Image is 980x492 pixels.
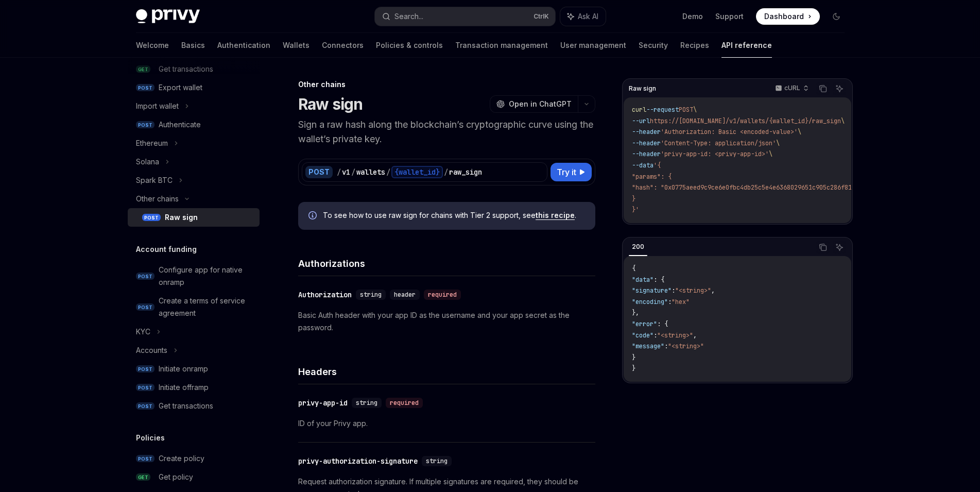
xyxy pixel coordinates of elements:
div: Authorization [298,290,352,300]
h4: Headers [298,365,595,379]
button: Copy the contents from the code block [816,241,830,254]
span: --header [632,128,661,136]
span: : [664,342,668,350]
div: Get transactions [159,400,213,412]
span: Try it [557,166,576,178]
span: POST [136,402,154,410]
span: }, [632,309,639,317]
span: "signature" [632,286,672,295]
div: 200 [629,241,647,253]
div: wallets [356,167,385,177]
span: POST [142,214,161,222]
a: API reference [721,33,772,58]
a: this recipe [536,211,575,220]
span: POST [136,303,154,311]
span: string [360,291,382,299]
a: Basics [181,33,205,58]
button: Open in ChatGPT [490,95,578,113]
span: Open in ChatGPT [509,99,572,109]
a: POSTCreate a terms of service agreement [128,292,260,323]
a: GETGet policy [128,468,260,486]
span: --header [632,139,661,147]
div: required [424,290,461,300]
button: Toggle dark mode [828,8,845,25]
span: { [632,264,635,273]
div: Authenticate [159,118,201,131]
span: POST [136,365,154,373]
p: ID of your Privy app. [298,417,595,430]
a: POSTConfigure app for native onramp [128,261,260,292]
button: Ask AI [833,241,846,254]
span: --url [632,117,650,125]
a: POSTGet transactions [128,397,260,415]
a: Policies & controls [376,33,443,58]
span: 'Authorization: Basic <encoded-value>' [661,128,798,136]
div: Spark BTC [136,174,173,186]
span: 'privy-app-id: <privy-app-id>' [661,150,769,158]
div: / [351,167,355,177]
h4: Authorizations [298,257,595,270]
span: "hex" [672,298,690,306]
span: 'Content-Type: application/json' [661,139,776,147]
div: Export wallet [159,81,202,94]
span: "data" [632,276,654,284]
a: Wallets [283,33,310,58]
div: privy-authorization-signature [298,456,418,466]
div: Search... [394,10,423,23]
div: Initiate onramp [159,363,208,375]
span: : [668,298,672,306]
span: POST [136,455,154,463]
div: KYC [136,326,150,338]
div: {wallet_id} [391,166,443,178]
div: required [386,398,423,408]
span: --header [632,150,661,158]
a: POSTRaw sign [128,208,260,227]
div: Configure app for native onramp [159,264,253,289]
div: / [337,167,341,177]
div: Other chains [298,79,595,90]
div: Create policy [159,452,204,465]
span: string [356,399,377,407]
p: cURL [784,84,800,92]
h5: Policies [136,432,165,444]
button: Search...CtrlK [375,7,555,26]
span: Dashboard [764,11,804,22]
span: POST [136,273,154,280]
a: POSTInitiate onramp [128,360,260,378]
a: Demo [682,11,703,22]
button: Ask AI [833,82,846,95]
span: \ [841,117,845,125]
span: : [654,331,657,340]
a: POSTExport wallet [128,78,260,97]
span: "<string>" [657,331,693,340]
div: Accounts [136,344,167,357]
a: Dashboard [756,8,820,25]
div: / [444,167,448,177]
span: Ctrl K [534,12,549,21]
button: cURL [769,80,813,97]
h5: Account funding [136,243,197,256]
p: Sign a raw hash along the blockchain’s cryptographic curve using the wallet’s private key. [298,117,595,146]
div: Solana [136,156,159,168]
span: "message" [632,342,664,350]
span: : [672,286,675,295]
span: string [426,457,448,465]
h1: Raw sign [298,95,363,113]
button: Try it [551,163,592,181]
div: / [386,167,390,177]
div: POST [305,166,333,178]
p: Basic Auth header with your app ID as the username and your app secret as the password. [298,309,595,334]
span: https://[DOMAIN_NAME]/v1/wallets/{wallet_id}/raw_sign [650,117,841,125]
span: } [632,195,635,203]
a: Transaction management [455,33,548,58]
div: Initiate offramp [159,381,209,394]
span: Raw sign [629,84,656,93]
span: "params": { [632,173,672,181]
span: } [632,353,635,362]
span: "<string>" [675,286,711,295]
span: "<string>" [668,342,704,350]
span: Ask AI [578,11,598,22]
span: GET [136,473,150,481]
a: Connectors [322,33,364,58]
span: '{ [654,161,661,169]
